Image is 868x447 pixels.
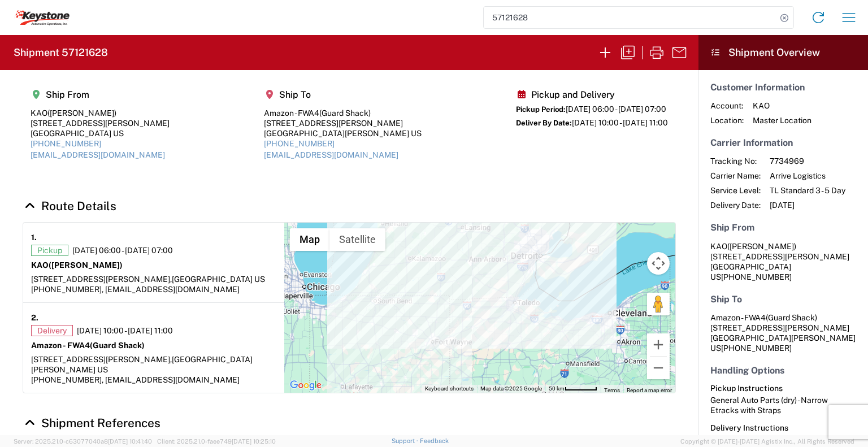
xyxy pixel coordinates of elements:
span: Delivery Date: [710,200,761,210]
span: Delivery [31,325,73,336]
span: Server: 2025.21.0-c63077040a8 [14,438,152,445]
div: [PHONE_NUMBER], [EMAIL_ADDRESS][DOMAIN_NAME] [31,284,276,294]
span: TL Standard 3 - 5 Day [770,185,845,196]
a: [EMAIL_ADDRESS][DOMAIN_NAME] [31,150,165,159]
strong: KAO [31,261,123,270]
span: [STREET_ADDRESS][PERSON_NAME], [31,275,172,284]
span: Service Level: [710,185,761,196]
a: [PHONE_NUMBER] [31,139,101,148]
button: Map Scale: 50 km per 54 pixels [545,385,601,393]
span: Deliver By Date: [516,119,572,127]
span: Copyright © [DATE]-[DATE] Agistix Inc., All Rights Reserved [680,436,854,446]
span: KAO [710,242,727,251]
h5: Pickup and Delivery [516,89,668,100]
address: [GEOGRAPHIC_DATA] US [710,241,856,282]
span: KAO [753,101,811,111]
div: General Auto Parts (dry) - Narrow Etracks with Straps [710,395,856,415]
span: ([PERSON_NAME]) [47,109,116,118]
button: Map camera controls [647,252,670,275]
span: [GEOGRAPHIC_DATA] US [172,275,265,284]
span: [PHONE_NUMBER] [721,344,792,353]
button: Zoom in [647,333,670,356]
a: Hide Details [23,416,160,430]
span: 7734969 [770,156,845,166]
span: Master Location [753,115,811,125]
h5: Ship From [31,89,170,100]
button: Drag Pegman onto the map to open Street View [647,293,670,315]
a: Hide Details [23,199,116,213]
span: Carrier Name: [710,171,761,181]
strong: 2. [31,311,38,325]
h5: Carrier Information [710,137,856,148]
span: (Guard Shack) [319,109,371,118]
span: (Guard Shack) [766,313,817,322]
span: Account: [710,101,744,111]
input: Shipment, tracking or reference number [484,7,776,28]
button: Show street map [290,228,329,251]
h6: Pickup Instructions [710,384,856,393]
span: ([PERSON_NAME]) [49,261,123,270]
span: [DATE] 10:00 - [DATE] 11:00 [572,118,668,127]
button: Show satellite imagery [329,228,385,251]
a: [EMAIL_ADDRESS][DOMAIN_NAME] [264,150,398,159]
span: [STREET_ADDRESS][PERSON_NAME], [31,355,172,364]
h5: Customer Information [710,82,856,93]
span: Map data ©2025 Google [480,385,542,392]
div: [PHONE_NUMBER], [EMAIL_ADDRESS][DOMAIN_NAME] [31,375,276,385]
a: [PHONE_NUMBER] [264,139,335,148]
div: [GEOGRAPHIC_DATA] US [31,128,170,138]
h5: Ship To [264,89,422,100]
a: Open this area in Google Maps (opens a new window) [287,378,324,393]
div: [STREET_ADDRESS][PERSON_NAME] [31,118,170,128]
span: [DATE] 10:25:10 [232,438,276,445]
span: (Guard Shack) [90,341,145,350]
span: [DATE] 10:41:40 [108,438,152,445]
div: Amazon - FWA4 [264,108,422,118]
span: ([PERSON_NAME]) [727,242,796,251]
span: Arrive Logistics [770,171,845,181]
h6: Delivery Instructions [710,423,856,433]
div: KAO [31,108,170,118]
a: Report a map error [627,387,672,393]
h5: Ship From [710,222,856,233]
span: [GEOGRAPHIC_DATA][PERSON_NAME] US [31,355,253,374]
span: [DATE] [770,200,845,210]
h5: Ship To [710,294,856,305]
strong: 1. [31,231,37,245]
h5: Handling Options [710,365,856,376]
span: Location: [710,115,744,125]
span: Client: 2025.21.0-faee749 [157,438,276,445]
span: [DATE] 06:00 - [DATE] 07:00 [72,245,173,255]
address: [GEOGRAPHIC_DATA][PERSON_NAME] US [710,313,856,353]
span: [DATE] 06:00 - [DATE] 07:00 [566,105,666,114]
span: 50 km [549,385,565,392]
span: [DATE] 10:00 - [DATE] 11:00 [77,326,173,336]
h2: Shipment 57121628 [14,46,108,59]
span: [STREET_ADDRESS][PERSON_NAME] [710,252,849,261]
span: Amazon - FWA4 [STREET_ADDRESS][PERSON_NAME] [710,313,849,332]
a: Terms [604,387,620,393]
div: [GEOGRAPHIC_DATA][PERSON_NAME] US [264,128,422,138]
strong: Amazon - FWA4 [31,341,145,350]
button: Keyboard shortcuts [425,385,474,393]
span: Pickup [31,245,68,256]
div: [STREET_ADDRESS][PERSON_NAME] [264,118,422,128]
header: Shipment Overview [698,35,868,70]
a: Support [392,437,420,444]
a: Feedback [420,437,449,444]
span: Tracking No: [710,156,761,166]
span: Pickup Period: [516,105,566,114]
button: Zoom out [647,357,670,379]
img: Google [287,378,324,393]
span: [PHONE_NUMBER] [721,272,792,281]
